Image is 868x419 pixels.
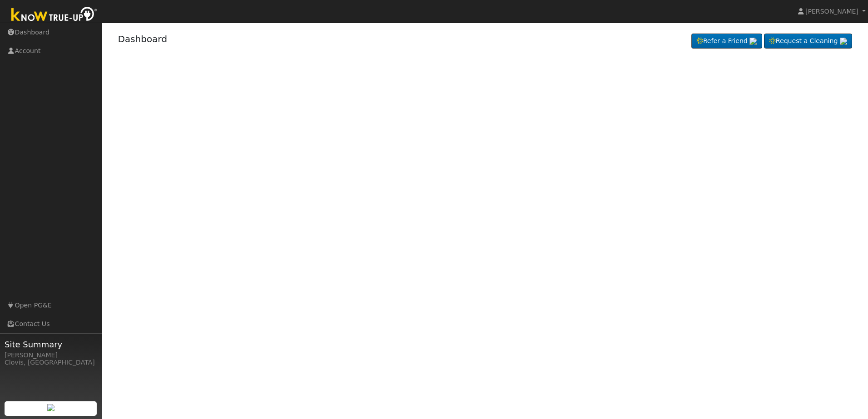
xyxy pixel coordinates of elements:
span: Site Summary [5,338,97,351]
img: retrieve [840,38,847,45]
div: [PERSON_NAME] [5,351,97,360]
a: Request a Cleaning [764,34,852,49]
img: retrieve [750,38,757,45]
a: Refer a Friend [691,34,762,49]
img: Know True-Up [7,5,102,25]
span: [PERSON_NAME] [805,8,858,15]
div: Clovis, [GEOGRAPHIC_DATA] [5,358,97,367]
img: retrieve [47,404,54,411]
a: Dashboard [118,34,168,44]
